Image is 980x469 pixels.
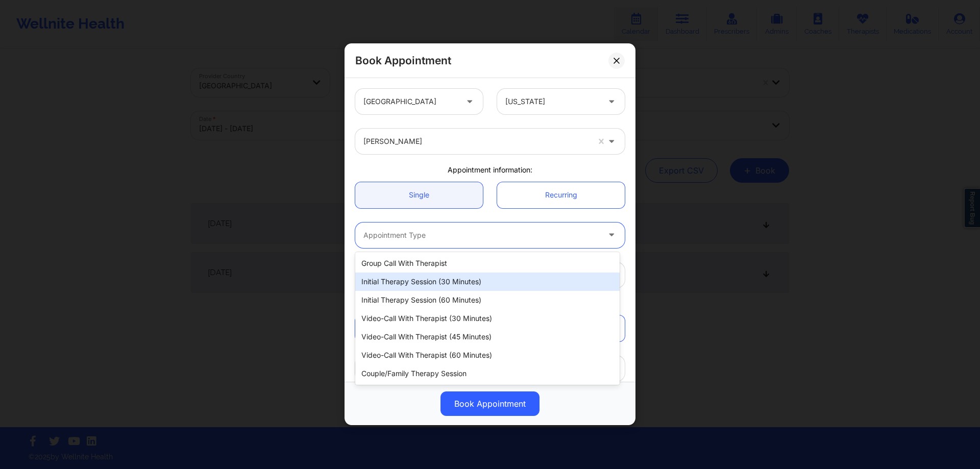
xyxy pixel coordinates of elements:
[363,129,589,154] div: [PERSON_NAME]
[355,346,620,364] div: Video-Call with Therapist (60 minutes)
[355,182,483,208] a: Single
[355,254,620,273] div: Group Call with Therapist
[355,291,620,309] div: Initial Therapy Session (60 minutes)
[440,392,540,416] button: Book Appointment
[355,54,451,67] h2: Book Appointment
[497,182,625,208] a: Recurring
[355,273,620,291] div: Initial Therapy Session (30 minutes)
[363,89,457,114] div: [GEOGRAPHIC_DATA]
[348,299,632,309] div: Patient information:
[355,328,620,346] div: Video-Call with Therapist (45 minutes)
[355,364,620,383] div: Couple/Family Therapy Session
[348,165,632,175] div: Appointment information:
[505,89,599,114] div: [US_STATE]
[355,309,620,328] div: Video-Call with Therapist (30 minutes)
